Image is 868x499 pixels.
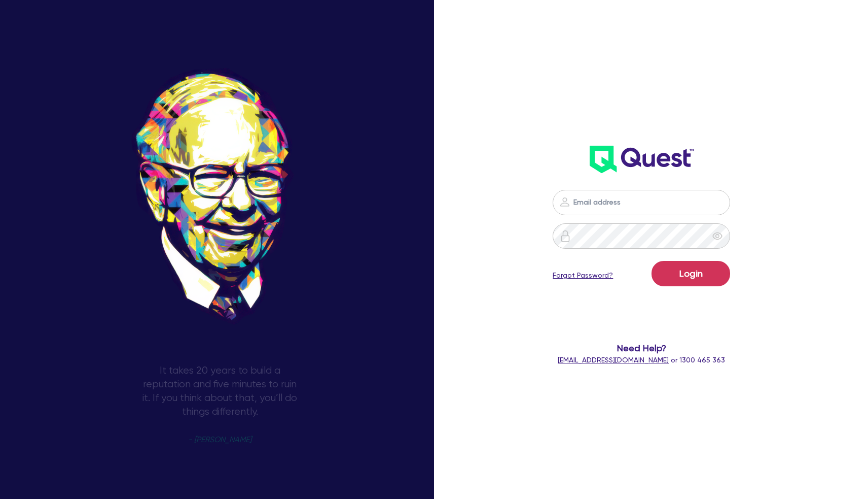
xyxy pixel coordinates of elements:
img: icon-password [559,196,571,208]
span: eye [712,231,722,241]
input: Email address [553,190,730,215]
button: Login [652,261,730,286]
span: Need Help? [527,341,756,355]
img: icon-password [559,230,571,242]
span: or 1300 465 363 [558,356,725,364]
a: [EMAIL_ADDRESS][DOMAIN_NAME] [558,356,669,364]
span: - [PERSON_NAME] [188,436,251,444]
img: wH2k97JdezQIQAAAABJRU5ErkJggg== [590,146,694,173]
a: Forgot Password? [553,270,613,281]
